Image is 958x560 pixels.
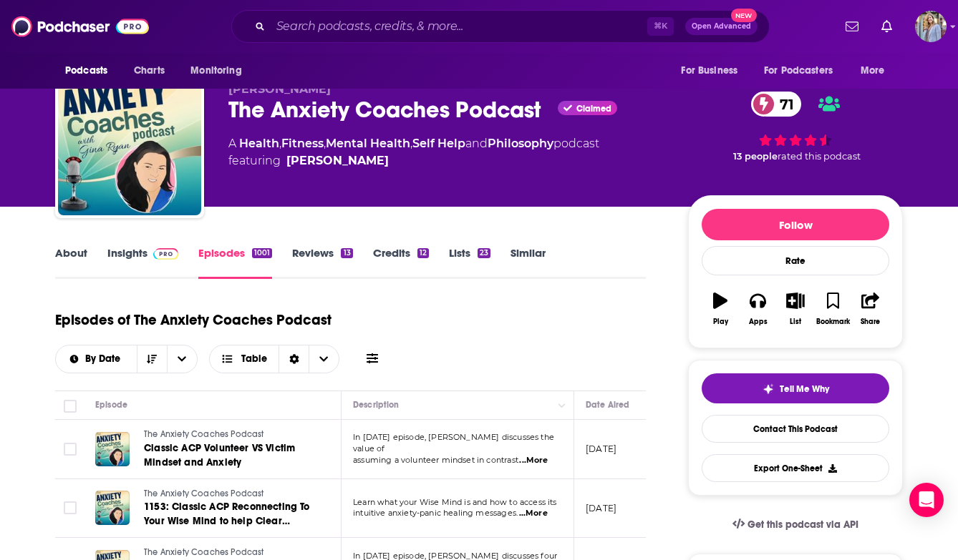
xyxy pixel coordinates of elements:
[751,92,801,117] a: 71
[731,9,757,22] span: New
[488,137,553,150] a: Philosophy
[228,135,599,170] div: A podcast
[353,497,557,507] span: Learn what your Wise Mind is and how to access its
[915,11,947,42] img: User Profile
[410,137,412,150] span: ,
[107,246,178,279] a: InsightsPodchaser Pro
[702,283,739,335] button: Play
[279,137,281,150] span: ,
[449,246,490,279] a: Lists23
[241,354,267,364] span: Table
[909,483,944,517] div: Open Intercom Messenger
[755,57,853,84] button: open menu
[85,354,125,364] span: By Date
[271,15,647,38] input: Search podcasts, credits, & more...
[671,57,755,84] button: open menu
[749,318,768,326] div: Apps
[55,57,126,84] button: open menu
[55,246,87,279] a: About
[747,519,858,531] span: Get this podcast via API
[373,246,429,279] a: Credits12
[239,137,279,150] a: Health
[353,396,399,413] div: Description
[763,383,774,395] img: tell me why sparkle
[144,428,316,441] a: The Anxiety Coaches Podcast
[144,488,316,501] a: The Anxiety Coaches Podcast
[286,152,389,170] a: Gina Ryan
[324,137,326,150] span: ,
[58,72,201,215] a: The Anxiety Coaches Podcast
[190,61,241,81] span: Monitoring
[553,397,571,414] button: Column Actions
[915,11,947,42] span: Logged in as JFMuntsinger
[790,318,801,326] div: List
[144,546,316,559] a: The Anxiety Coaches Podcast
[231,10,770,43] div: Search podcasts, credits, & more...
[412,137,465,150] a: Self Help
[167,345,197,373] button: open menu
[353,432,554,453] span: In [DATE] episode, [PERSON_NAME] discusses the value of
[144,429,264,439] span: The Anxiety Coaches Podcast
[688,82,903,171] div: 71 13 peoplerated this podcast
[228,82,331,96] span: [PERSON_NAME]
[765,92,801,117] span: 71
[144,547,264,557] span: The Anxiety Coaches Podcast
[777,283,814,335] button: List
[702,209,889,240] button: Follow
[519,508,548,519] span: ...More
[153,248,178,260] img: Podchaser Pro
[861,318,880,326] div: Share
[739,283,776,335] button: Apps
[144,442,295,468] span: Classic ACP Volunteer VS Victim Mindset and Anxiety
[586,502,616,514] p: [DATE]
[417,248,429,258] div: 12
[341,248,352,258] div: 13
[702,415,889,443] a: Contact This Podcast
[586,396,629,413] div: Date Aired
[814,283,851,335] button: Bookmark
[144,501,310,541] span: 1153: Classic ACP Reconnecting To Your Wise Mind to help Clear Anxiety
[56,354,137,364] button: open menu
[65,61,107,81] span: Podcasts
[685,18,758,35] button: Open AdvancedNew
[326,137,410,150] a: Mental Health
[733,151,778,162] span: 13 people
[816,318,850,326] div: Bookmark
[209,345,340,373] button: Choose View
[840,14,864,39] a: Show notifications dropdown
[852,283,889,335] button: Share
[647,17,674,36] span: ⌘ K
[252,248,272,258] div: 1001
[198,246,272,279] a: Episodes1001
[576,105,611,112] span: Claimed
[764,61,833,81] span: For Podcasters
[281,137,324,150] a: Fitness
[353,508,518,518] span: intuitive anxiety-panic healing messages.
[780,383,829,395] span: Tell Me Why
[144,500,316,529] a: 1153: Classic ACP Reconnecting To Your Wise Mind to help Clear Anxiety
[95,396,127,413] div: Episode
[137,345,167,373] button: Sort Direction
[702,246,889,275] div: Rate
[292,246,352,279] a: Reviews13
[228,152,599,170] span: featuring
[519,455,548,466] span: ...More
[11,13,149,40] img: Podchaser - Follow, Share and Rate Podcasts
[465,137,488,150] span: and
[353,455,518,465] span: assuming a volunteer mindset in contrast
[692,23,751,30] span: Open Advanced
[702,373,889,403] button: tell me why sparkleTell Me Why
[134,61,165,81] span: Charts
[279,345,309,373] div: Sort Direction
[586,443,616,455] p: [DATE]
[681,61,737,81] span: For Business
[876,14,898,39] a: Show notifications dropdown
[915,11,947,42] button: Show profile menu
[180,57,260,84] button: open menu
[778,151,861,162] span: rated this podcast
[861,61,885,81] span: More
[125,57,173,84] a: Charts
[55,345,198,373] h2: Choose List sort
